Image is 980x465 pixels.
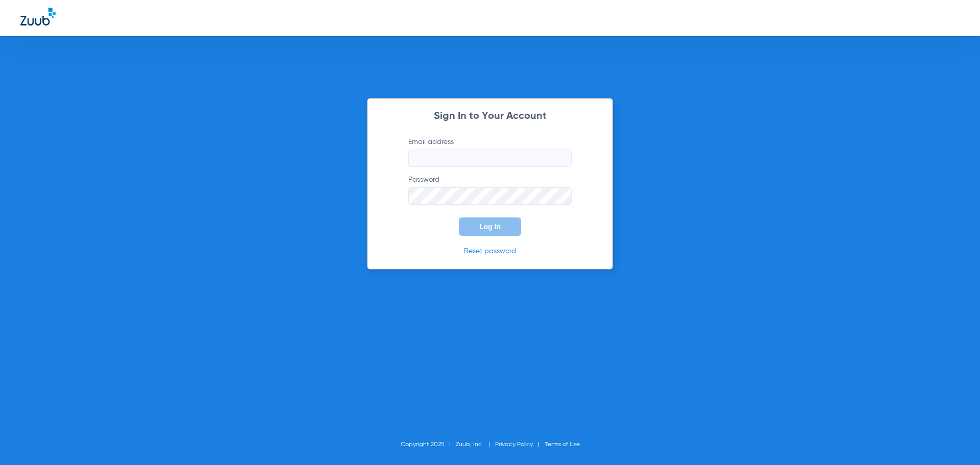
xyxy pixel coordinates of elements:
input: Email address [408,150,572,167]
a: Reset password [464,248,516,255]
li: Copyright 2025 [401,439,456,450]
label: Email address [408,137,572,167]
li: Zuub, Inc. [456,439,495,450]
label: Password [408,175,572,205]
a: Privacy Policy [495,442,533,448]
span: Log In [479,223,501,231]
input: Password [408,187,572,205]
h2: Sign In to Your Account [393,111,587,121]
button: Log In [459,217,521,236]
a: Terms of Use [545,442,580,448]
img: Zuub Logo [20,8,56,26]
